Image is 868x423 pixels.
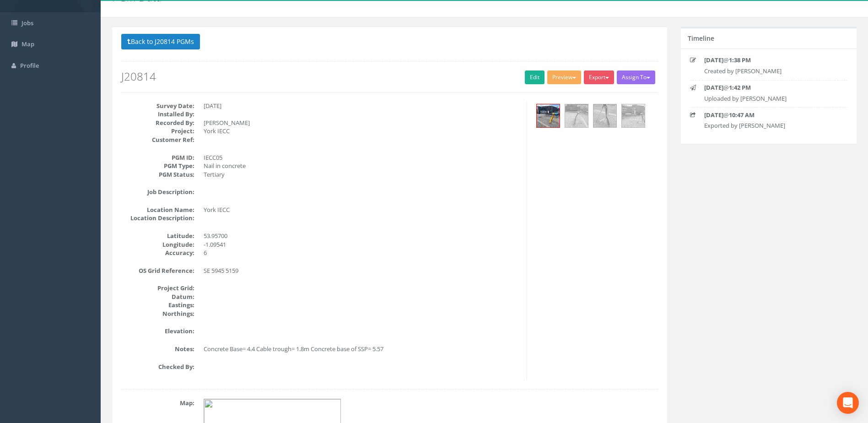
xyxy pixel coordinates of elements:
strong: [DATE] [704,56,723,64]
dt: Job Description: [121,188,194,196]
dt: OS Grid Reference: [121,266,194,275]
dt: PGM Type: [121,162,194,170]
p: @ [704,111,833,119]
dd: York IECC [204,127,520,136]
dt: Project: [121,127,194,136]
dd: Concrete Base= 4.4 Cable trough= 1.8m Concrete base of SSP= 5.57 [204,345,520,353]
dt: Survey Date: [121,102,194,110]
strong: 1:38 PM [729,56,751,64]
p: @ [704,56,833,65]
dd: York IECC [204,206,520,214]
dt: Notes: [121,345,194,353]
button: Back to J20814 PGMs [121,34,200,49]
dd: Nail in concrete [204,162,520,170]
img: 14685082-27dc-d185-eb2b-6d0545317a42_27a18d6c-5a0f-1453-0fca-af62f9b6dbbd_thumb.jpg [565,104,588,127]
button: Preview [547,70,581,84]
img: 14685082-27dc-d185-eb2b-6d0545317a42_c88ec1c2-ccc3-282e-cb3a-b7c1a598fe3f_thumb.jpg [537,104,560,127]
dt: Longitude: [121,240,194,249]
dt: Latitude: [121,232,194,240]
dd: -1.09541 [204,240,520,249]
strong: [DATE] [704,111,723,119]
dt: Installed By: [121,110,194,119]
img: 14685082-27dc-d185-eb2b-6d0545317a42_8742d684-1959-093a-f11a-94857bb39d19_thumb.jpg [622,104,645,127]
p: Uploaded by [PERSON_NAME] [704,94,833,103]
strong: [DATE] [704,83,723,92]
h2: J20814 [121,70,658,82]
button: Assign To [617,70,655,84]
dd: 53.95700 [204,232,520,240]
strong: 10:47 AM [729,111,755,119]
span: Profile [20,61,39,70]
p: Exported by [PERSON_NAME] [704,121,833,130]
dt: Customer Ref: [121,136,194,144]
dt: Eastings: [121,301,194,309]
p: @ [704,83,833,92]
span: Map [22,40,34,48]
dt: Location Name: [121,206,194,214]
dd: [DATE] [204,102,520,110]
div: Open Intercom Messenger [837,392,859,414]
button: Export [584,70,614,84]
p: Created by [PERSON_NAME] [704,67,833,76]
dt: Accuracy: [121,249,194,257]
span: Jobs [22,19,33,27]
dt: Location Description: [121,214,194,222]
dt: Northings: [121,309,194,318]
dt: Datum: [121,293,194,301]
a: Edit [525,70,545,84]
h5: Timeline [688,35,714,42]
dd: SE 5945 5159 [204,266,520,275]
dd: [PERSON_NAME] [204,119,520,127]
dd: 6 [204,249,520,257]
dd: Tertiary [204,170,520,179]
strong: 1:42 PM [729,83,751,92]
dt: Checked By: [121,363,194,371]
dt: Map: [121,399,194,407]
dt: Project Grid: [121,284,194,293]
dt: PGM Status: [121,170,194,179]
dt: PGM ID: [121,153,194,162]
dd: IECC05 [204,153,520,162]
dt: Recorded By: [121,119,194,127]
dt: Elevation: [121,327,194,336]
img: 14685082-27dc-d185-eb2b-6d0545317a42_77fb8488-a61c-08bc-670c-a768adbf5535_thumb.jpg [593,104,616,127]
